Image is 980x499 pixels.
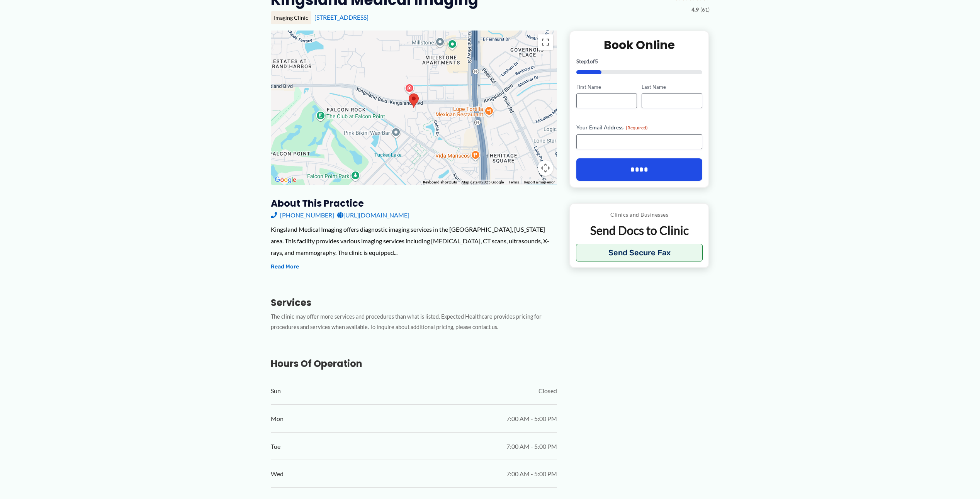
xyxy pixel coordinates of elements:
label: First Name [576,83,637,91]
a: Open this area in Google Maps (opens a new window) [273,175,298,185]
label: Last Name [642,83,702,91]
span: 7:00 AM - 5:00 PM [506,468,557,480]
span: 7:00 AM - 5:00 PM [506,441,557,452]
p: The clinic may offer more services and procedures than what is listed. Expected Healthcare provid... [271,312,557,333]
span: 7:00 AM - 5:00 PM [506,413,557,424]
span: Closed [538,385,557,397]
button: Map camera controls [538,160,553,176]
h3: Hours of Operation [271,358,557,370]
a: Terms [508,180,519,184]
span: Map data ©2025 Google [462,180,504,184]
h3: About this practice [271,197,557,209]
a: [PHONE_NUMBER] [271,209,334,221]
p: Step of [576,59,703,64]
button: Toggle fullscreen view [538,34,553,50]
img: Google [273,175,298,185]
span: 1 [587,58,590,64]
span: Mon [271,413,284,424]
button: Read More [271,262,299,272]
label: Your Email Address [576,124,703,131]
p: Clinics and Businesses [576,210,703,220]
span: (Required) [626,125,648,131]
h2: Book Online [576,37,703,53]
span: Tue [271,441,280,452]
p: Send Docs to Clinic [576,223,703,238]
span: Sun [271,385,281,397]
div: Kingsland Medical Imaging offers diagnostic imaging services in the [GEOGRAPHIC_DATA], [US_STATE]... [271,224,557,258]
span: 5 [595,58,598,64]
span: (61) [700,5,710,15]
a: [STREET_ADDRESS] [314,14,369,21]
div: Imaging Clinic [271,11,311,24]
button: Keyboard shortcuts [423,180,457,185]
span: 4.9 [691,5,699,15]
a: [URL][DOMAIN_NAME] [337,209,409,221]
a: Report a map error [524,180,555,184]
button: Send Secure Fax [576,244,703,261]
h3: Services [271,297,557,309]
span: Wed [271,468,284,480]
